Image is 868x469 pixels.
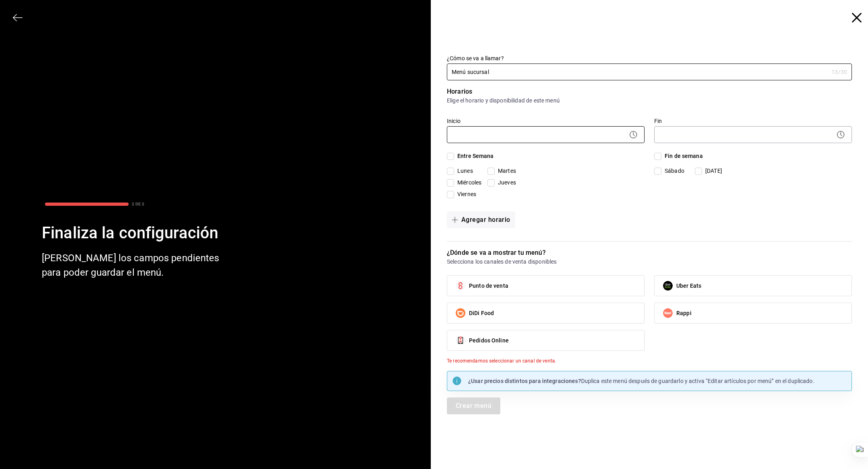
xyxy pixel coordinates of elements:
span: Jueves [495,178,516,187]
div: Finaliza la configuración [42,222,222,244]
p: Duplica este menú después de guardarlo y activa “Editar artículos por menú” en el duplicado. [468,377,815,385]
label: Fin [654,118,852,124]
span: Lunes [454,167,473,175]
button: Agregar horario [447,211,515,228]
span: Punto de venta [469,282,508,290]
span: Fin de semana [661,152,703,160]
span: Entre Semana [454,152,494,160]
span: Rappi [676,309,692,317]
div: Te recomendamos seleccionar un canal de venta. [447,357,852,365]
span: DiDi Food [469,309,494,317]
span: Viernes [454,190,476,199]
div: 2 DE 2 [132,201,144,207]
span: Uber Eats [676,282,701,290]
span: Sábado [661,167,684,175]
span: Miércoles [454,178,481,187]
p: Horarios [447,87,852,96]
div: 13 /30 [831,68,847,76]
div: [PERSON_NAME] los campos pendientes para poder guardar el menú. [42,251,222,280]
p: Elige el horario y disponibilidad de este menú [447,96,852,104]
span: Pedidos Online [469,336,509,345]
span: Martes [495,167,516,175]
p: Selecciona los canales de venta disponibles [447,258,852,266]
span: [DATE] [702,167,722,175]
label: Inicio [447,118,645,124]
strong: ¿Usar precios distintos para integraciones? [468,378,581,384]
p: ¿Dónde se va a mostrar tu menú? [447,248,852,258]
label: ¿Cómo se va a llamar? [447,55,852,61]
